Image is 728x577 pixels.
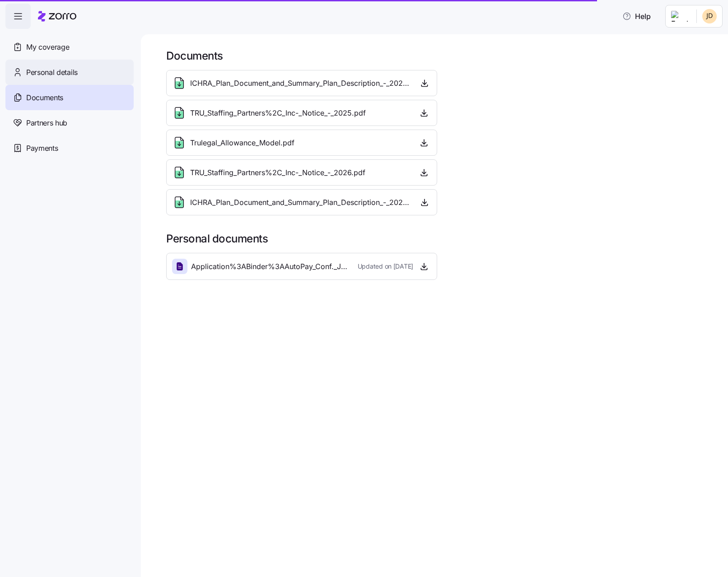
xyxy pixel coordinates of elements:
a: My coverage [5,34,134,60]
span: Partners hub [26,117,67,129]
img: 3ec5d2eed06be18bf036042d3b68a05a [702,9,717,23]
img: Employer logo [671,11,689,22]
span: Updated on [DATE] [358,262,413,271]
span: Application%3ABinder%3AAutoPay_Conf._JDelgado.pdf [191,261,350,272]
h1: Personal documents [166,232,715,246]
span: Personal details [26,67,78,78]
a: Payments [5,135,134,161]
a: Partners hub [5,110,134,135]
a: Documents [5,85,134,110]
span: TRU_Staffing_Partners%2C_Inc-_Notice_-_2025.pdf [190,107,366,119]
span: Documents [26,92,63,103]
span: My coverage [26,42,69,53]
a: Personal details [5,60,134,85]
span: ICHRA_Plan_Document_and_Summary_Plan_Description_-_2026.pdf [190,197,410,208]
h1: Documents [166,49,715,63]
button: Help [615,7,658,25]
span: Trulegal_Allowance_Model.pdf [190,137,294,149]
span: Payments [26,143,58,154]
span: TRU_Staffing_Partners%2C_Inc-_Notice_-_2026.pdf [190,167,365,178]
span: Help [622,11,651,22]
span: ICHRA_Plan_Document_and_Summary_Plan_Description_-_2025.pdf [190,78,410,89]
